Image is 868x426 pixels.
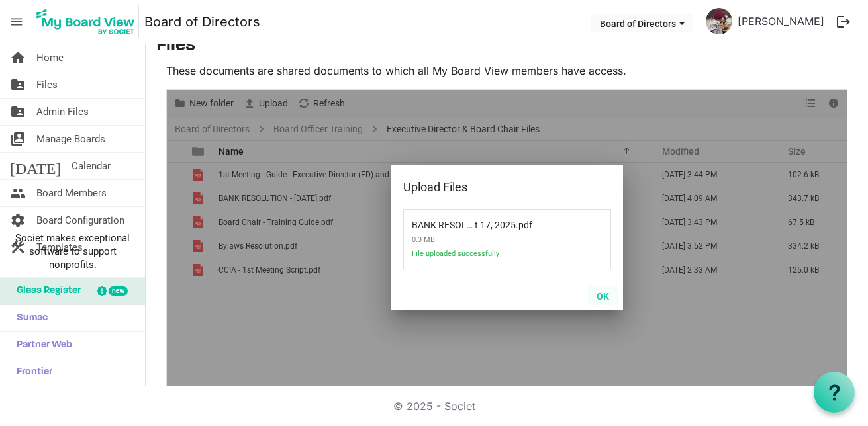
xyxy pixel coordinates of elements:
[36,99,89,125] span: Admin Files
[6,232,139,271] span: Societ makes exceptional software to support nonprofits.
[412,249,551,266] span: File uploaded successfully
[591,14,693,32] button: Board of Directors dropdownbutton
[403,177,569,197] div: Upload Files
[156,35,857,58] h3: Files
[588,286,618,305] button: OK
[10,207,26,234] span: settings
[10,359,52,386] span: Frontier
[10,153,61,179] span: [DATE]
[10,305,48,331] span: Sumac
[72,153,111,179] span: Calendar
[32,5,144,38] a: My Board View Logo
[144,9,260,35] a: Board of Directors
[10,126,26,152] span: switch_account
[10,99,26,125] span: folder_shared
[36,126,105,152] span: Manage Boards
[10,332,72,359] span: Partner Web
[10,180,26,206] span: people
[10,278,81,304] span: Glass Register
[10,44,26,71] span: home
[109,286,128,296] div: new
[36,207,124,234] span: Board Configuration
[706,8,732,34] img: a6ah0srXjuZ-12Q8q2R8a_YFlpLfa_R6DrblpP7LWhseZaehaIZtCsKbqyqjCVmcIyzz-CnSwFS6VEpFR7BkWg_thumb.png
[412,212,516,230] span: BANK RESOLUTION - Sept 17, 2025.pdf
[4,9,29,34] span: menu
[36,180,107,206] span: Board Members
[412,230,551,249] span: 0.3 MB
[32,5,139,38] img: My Board View Logo
[830,8,857,36] button: logout
[36,44,64,71] span: Home
[393,400,475,413] a: © 2025 - Societ
[166,63,847,79] p: These documents are shared documents to which all My Board View members have access.
[732,8,830,34] a: [PERSON_NAME]
[36,71,58,98] span: Files
[10,71,26,98] span: folder_shared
